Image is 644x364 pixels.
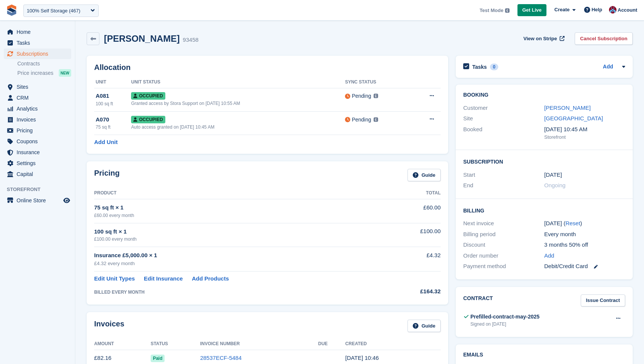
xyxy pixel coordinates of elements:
a: menu [4,169,71,179]
div: Next invoice [463,219,544,228]
a: Price increases NEW [17,69,71,77]
a: menu [4,38,71,48]
span: Sites [17,82,62,92]
div: 100 sq ft [96,100,131,107]
span: CRM [17,93,62,103]
h2: Tasks [472,64,487,70]
td: £100.00 [395,223,441,247]
div: Every month [544,230,625,239]
span: Storefront [7,186,75,193]
a: Add [603,63,613,71]
span: Account [618,6,637,14]
span: Coupons [17,136,62,147]
a: Preview store [62,196,71,205]
span: Help [592,6,602,14]
div: [DATE] 10:45 AM [544,125,625,134]
span: Ongoing [544,182,566,188]
div: Site [463,114,544,123]
div: Debit/Credit Card [544,262,625,271]
a: menu [4,195,71,206]
span: Occupied [131,92,165,100]
span: Insurance [17,147,62,158]
span: Capital [17,169,62,179]
div: A081 [96,92,131,100]
div: NEW [59,69,71,77]
a: [GEOGRAPHIC_DATA] [544,115,603,121]
img: icon-info-grey-7440780725fd019a000dd9b08b2336e03edf1995a4989e88bcd33f0948082b44.svg [374,117,378,122]
div: 100 sq ft × 1 [94,228,395,236]
div: [DATE] ( ) [544,219,625,228]
a: menu [4,93,71,103]
th: Product [94,187,395,199]
a: Get Live [517,4,546,17]
a: Guide [407,169,441,181]
h2: Pricing [94,169,120,181]
div: 93458 [183,36,198,44]
a: menu [4,27,71,37]
th: Status [151,338,200,350]
a: Edit Unit Types [94,275,135,283]
div: 3 months 50% off [544,241,625,249]
h2: Billing [463,206,625,214]
div: End [463,181,544,190]
h2: Allocation [94,63,441,72]
a: menu [4,103,71,114]
th: Due [318,338,345,350]
time: 2025-07-01 00:00:00 UTC [544,171,562,179]
td: £4.32 [395,247,441,271]
div: Storefront [544,133,625,141]
img: David Hughes [609,6,617,14]
img: icon-info-grey-7440780725fd019a000dd9b08b2336e03edf1995a4989e88bcd33f0948082b44.svg [505,8,510,13]
div: Start [463,171,544,179]
h2: Contract [463,294,493,307]
span: Paid [151,355,165,362]
a: Cancel Subscription [575,32,633,45]
a: menu [4,82,71,92]
h2: Booking [463,92,625,98]
div: £60.00 every month [94,212,395,219]
span: Pricing [17,125,62,136]
span: Online Store [17,195,62,206]
span: Create [554,6,569,14]
img: stora-icon-8386f47178a22dfd0bd8f6a31ec36ba5ce8667c1dd55bd0f319d3a0aa187defe.svg [6,5,17,16]
span: Settings [17,158,62,168]
div: Pending [352,92,371,100]
td: £60.00 [395,199,441,223]
th: Sync Status [345,76,410,88]
a: menu [4,136,71,147]
div: £100.00 every month [94,236,395,243]
div: Order number [463,252,544,260]
div: Prefilled-contract-may-2025 [470,313,540,321]
a: menu [4,147,71,158]
th: Invoice Number [200,338,318,350]
div: 100% Self Storage (467) [27,7,80,15]
span: View on Stripe [523,35,557,42]
th: Created [345,338,441,350]
div: 75 sq ft [96,124,131,130]
span: Analytics [17,103,62,114]
a: Add Products [192,275,229,283]
div: 0 [490,64,499,70]
span: Home [17,27,62,37]
a: menu [4,158,71,168]
span: Invoices [17,114,62,125]
div: BILLED EVERY MONTH [94,289,395,296]
a: Reset [565,220,580,226]
a: menu [4,49,71,59]
div: Insurance £5,000.00 × 1 [94,251,395,260]
div: Customer [463,104,544,112]
div: Auto access granted on [DATE] 10:45 AM [131,124,345,130]
div: £164.32 [395,287,441,296]
div: Payment method [463,262,544,271]
div: Signed on [DATE] [470,321,540,328]
a: Issue Contract [581,294,625,307]
a: Guide [407,320,441,332]
a: Edit Insurance [144,275,183,283]
div: Granted access by Stora Support on [DATE] 10:55 AM [131,100,345,107]
h2: Emails [463,352,625,358]
a: Contracts [17,60,71,67]
div: A070 [96,115,131,124]
span: Subscriptions [17,49,62,59]
div: 75 sq ft × 1 [94,203,395,212]
a: menu [4,114,71,125]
